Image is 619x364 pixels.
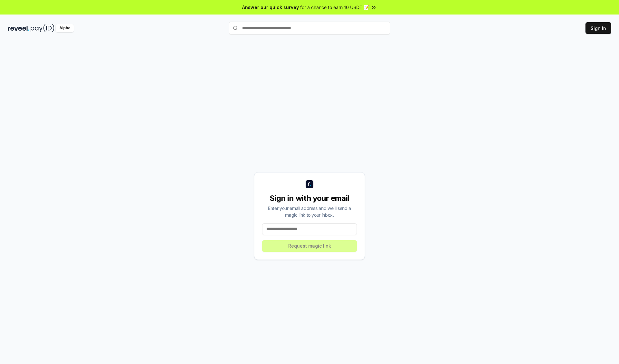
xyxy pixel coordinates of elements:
div: Enter your email address and we’ll send a magic link to your inbox. [262,205,357,218]
span: for a chance to earn 10 USDT 📝 [300,4,369,11]
div: Alpha [56,24,74,32]
img: logo_small [306,180,313,188]
button: Sign In [585,22,611,34]
img: pay_id [31,24,54,32]
img: reveel_dark [8,24,29,32]
span: Answer our quick survey [242,4,299,11]
div: Sign in with your email [262,193,357,203]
